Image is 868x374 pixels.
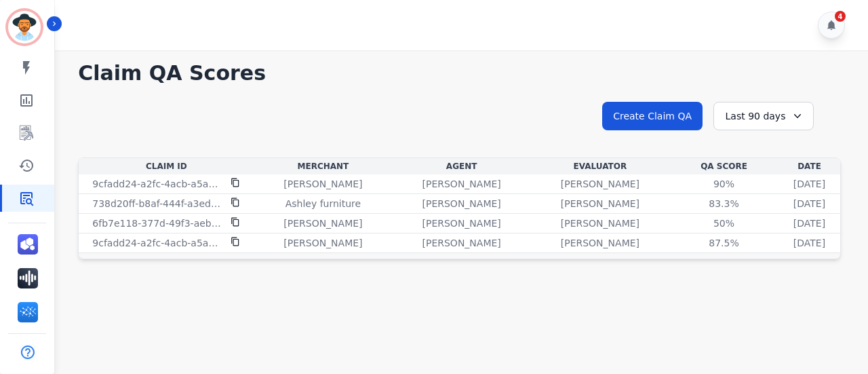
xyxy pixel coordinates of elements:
[793,236,825,250] p: [DATE]
[81,161,251,172] div: Claim Id
[561,197,639,210] p: [PERSON_NAME]
[694,177,755,191] div: 90%
[92,177,222,191] p: 9cfadd24-a2fc-4acb-a5aa-8b233b07d69a
[835,11,846,22] div: 4
[422,197,501,210] p: [PERSON_NAME]
[283,217,362,230] p: [PERSON_NAME]
[694,217,755,230] div: 50%
[422,217,501,230] p: [PERSON_NAME]
[395,161,528,172] div: Agent
[672,161,776,172] div: QA Score
[256,161,389,172] div: Merchant
[78,61,841,86] h1: Claim QA Scores
[793,177,825,191] p: [DATE]
[602,102,703,130] button: Create Claim QA
[694,236,755,250] div: 87.5%
[561,236,639,250] p: [PERSON_NAME]
[534,161,667,172] div: Evaluator
[694,197,755,210] div: 83.3%
[781,161,837,172] div: Date
[713,102,814,130] div: Last 90 days
[92,217,222,230] p: 6fb7e118-377d-49f3-aeb5-3ae47bf01f5f
[285,197,361,210] p: Ashley furniture
[561,217,639,230] p: [PERSON_NAME]
[793,197,825,210] p: [DATE]
[283,236,362,250] p: [PERSON_NAME]
[8,11,41,43] img: Bordered avatar
[92,236,222,250] p: 9cfadd24-a2fc-4acb-a5aa-8b233b07d69a
[422,177,501,191] p: [PERSON_NAME]
[422,236,501,250] p: [PERSON_NAME]
[793,217,825,230] p: [DATE]
[283,177,362,191] p: [PERSON_NAME]
[561,177,639,191] p: [PERSON_NAME]
[92,197,222,210] p: 738d20ff-b8af-444f-a3ed-8e736bd7ecf2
